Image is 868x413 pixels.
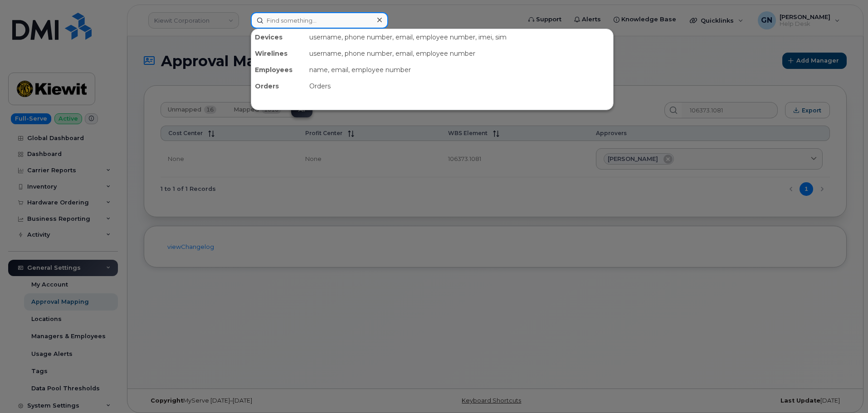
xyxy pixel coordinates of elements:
[306,45,613,62] div: username, phone number, email, employee number
[306,29,613,45] div: username, phone number, email, employee number, imei, sim
[251,29,306,45] div: Devices
[251,62,306,78] div: Employees
[251,45,306,62] div: Wirelines
[306,78,613,94] div: Orders
[251,78,306,94] div: Orders
[306,62,613,78] div: name, email, employee number
[829,374,861,406] iframe: Messenger Launcher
